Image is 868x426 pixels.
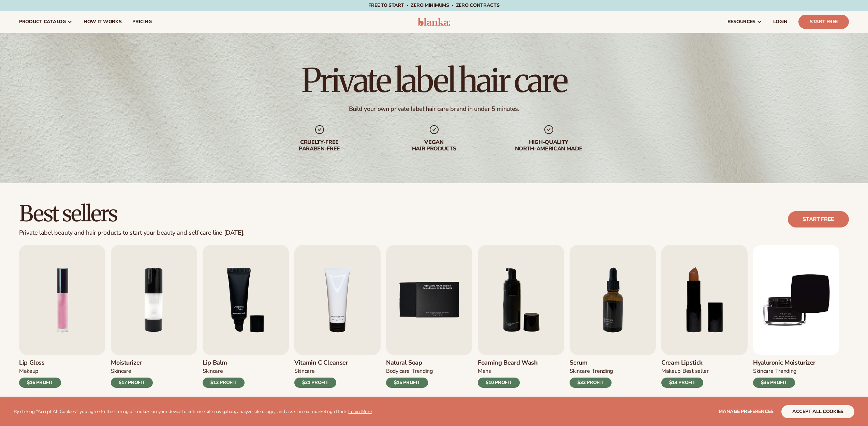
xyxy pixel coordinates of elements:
[301,64,567,97] h1: Private label hair care
[775,368,796,375] div: TRENDING
[478,368,491,375] div: mens
[661,359,709,367] h3: Cream Lipstick
[768,11,793,33] a: LOGIN
[798,15,849,29] a: Start Free
[349,105,519,113] div: Build your own private label hair care brand in under 5 minutes.
[14,409,372,415] p: By clicking "Accept All Cookies", you agree to the storing of cookies on your device to enhance s...
[19,202,245,225] h2: Best sellers
[84,19,122,25] span: How It Works
[661,378,703,388] div: $14 PROFIT
[753,378,795,388] div: $35 PROFIT
[753,359,815,367] h3: Hyaluronic moisturizer
[111,368,131,375] div: SKINCARE
[19,19,66,25] span: product catalog
[418,18,450,26] img: logo
[294,368,314,375] div: Skincare
[412,368,432,375] div: TRENDING
[386,359,433,367] h3: Natural Soap
[719,408,774,415] span: Manage preferences
[386,245,472,388] a: 5 / 9
[722,11,768,33] a: resources
[570,368,590,375] div: SKINCARE
[19,359,61,367] h3: Lip Gloss
[132,19,151,25] span: pricing
[391,139,478,152] div: Vegan hair products
[203,359,245,367] h3: Lip Balm
[570,359,613,367] h3: Serum
[570,378,612,388] div: $32 PROFIT
[661,368,680,375] div: MAKEUP
[753,368,773,375] div: SKINCARE
[78,11,127,33] a: How It Works
[19,378,61,388] div: $16 PROFIT
[788,211,849,227] a: Start free
[661,245,748,388] a: 8 / 9
[773,19,788,25] span: LOGIN
[294,378,336,388] div: $21 PROFIT
[592,368,613,375] div: TRENDING
[19,368,38,375] div: MAKEUP
[570,245,656,388] a: 7 / 9
[111,378,153,388] div: $17 PROFIT
[386,368,410,375] div: BODY Care
[781,405,854,418] button: accept all cookies
[386,378,428,388] div: $15 PROFIT
[727,19,755,25] span: resources
[203,378,245,388] div: $12 PROFIT
[478,245,564,388] a: 6 / 9
[111,359,153,367] h3: Moisturizer
[294,245,381,388] a: 4 / 9
[368,2,499,9] span: Free to start · ZERO minimums · ZERO contracts
[14,11,78,33] a: product catalog
[203,245,289,388] a: 3 / 9
[682,368,709,375] div: BEST SELLER
[294,359,348,367] h3: Vitamin C Cleanser
[19,229,245,237] div: Private label beauty and hair products to start your beauty and self care line [DATE].
[505,139,592,152] div: High-quality North-american made
[111,245,197,388] a: 2 / 9
[753,245,839,388] a: 9 / 9
[276,139,363,152] div: cruelty-free paraben-free
[478,359,538,367] h3: Foaming beard wash
[203,368,223,375] div: SKINCARE
[478,378,520,388] div: $10 PROFIT
[348,408,371,415] a: Learn More
[127,11,157,33] a: pricing
[19,245,105,388] a: 1 / 9
[719,405,774,418] button: Manage preferences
